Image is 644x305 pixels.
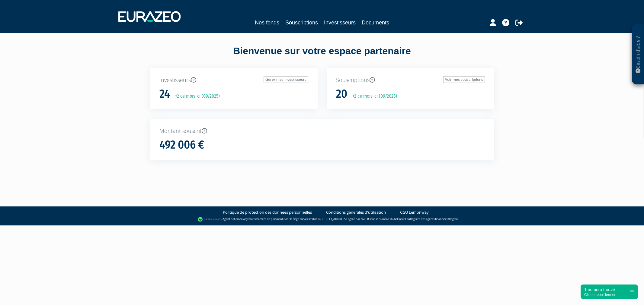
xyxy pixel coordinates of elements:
p: +2 ce mois-ci (09/2025) [348,93,397,100]
h1: 492 006 € [159,139,204,151]
div: - Agent de (établissement de paiement dont le siège social est situé au [STREET_ADDRESS], agréé p... [6,216,638,222]
p: Besoin d'aide ? [635,27,642,82]
img: logo-lemonway.png [198,216,221,222]
a: Registre des agents financiers (Regafi) [410,217,458,221]
a: Conditions générales d'utilisation [326,209,386,215]
a: Gérer mes investisseurs [264,76,308,83]
a: Lemonway [234,217,248,221]
div: Bienvenue sur votre espace partenaire [146,44,499,68]
a: Souscriptions [285,18,318,27]
a: Nos fonds [255,18,279,27]
h1: 20 [336,88,347,100]
h1: 24 [159,88,170,100]
p: Souscriptions [336,76,485,84]
a: Documents [362,18,389,27]
img: 1732889491-logotype_eurazeo_blanc_rvb.png [118,11,181,22]
a: Politique de protection des données personnelles [223,209,312,215]
a: Investisseurs [324,18,356,27]
a: Voir mes souscriptions [443,76,485,83]
p: Montant souscrit [159,127,485,135]
p: +2 ce mois-ci (09/2025) [171,93,220,100]
a: CGU Lemonway [400,209,429,215]
p: Investisseurs [159,76,308,84]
